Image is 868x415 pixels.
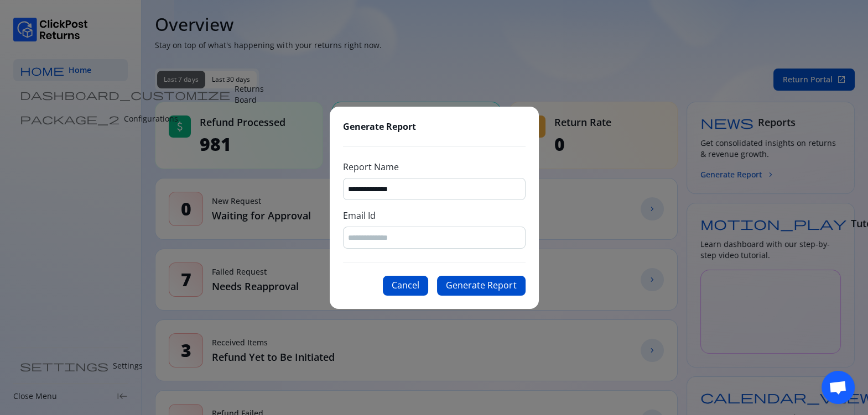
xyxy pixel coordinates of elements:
label: Report Name [343,160,526,174]
div: Open chat [822,371,855,404]
button: Generate Report [437,276,526,296]
span: Generate Report [343,120,416,133]
button: Cancel [383,276,428,296]
label: Email Id [343,209,526,222]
